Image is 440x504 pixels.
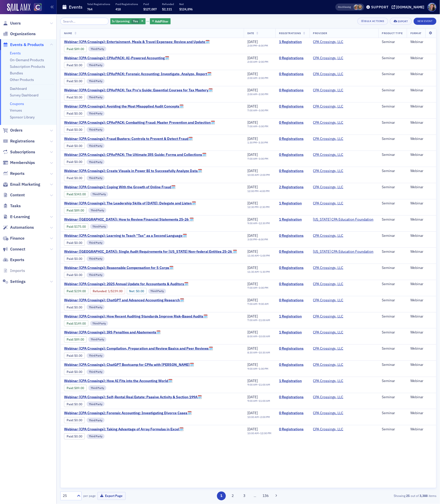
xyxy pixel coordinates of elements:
button: Export [390,18,412,25]
time: 4:00 PM [258,44,268,47]
time: 3:00 PM [259,109,268,112]
a: CPA Crossings, LLC [313,411,344,415]
span: E-Learning [10,214,30,220]
div: – [247,125,268,128]
div: Paid: 1 - $8900 [64,46,87,52]
a: CPA Crossings, LLC [313,137,344,141]
span: Users [10,20,21,26]
div: Seminar [382,120,403,125]
span: : [67,79,74,83]
div: Seminar [382,72,403,76]
span: Automations [10,225,34,230]
a: Webinar (CPA Crossings): CPAxPACK: Combatting Fraud: Master Prevention and Detection🗓️ [64,120,215,125]
a: Paid [67,225,73,228]
div: Third Party [87,79,105,84]
a: Users [3,20,21,26]
span: CPA Crossings, LLC [313,153,345,157]
span: CPA Crossings, LLC [313,137,345,141]
span: Webinar (CPA Crossings): Learning to Teach "Tax" as a Second Language🗓️ [64,234,187,238]
span: [DATE] [247,88,258,92]
a: CPA Crossings, LLC [313,298,344,303]
a: Events & Products [3,42,44,48]
span: : [67,128,74,132]
span: CPA Crossings, LLC [313,56,345,60]
div: Seminar [382,104,403,109]
a: 1 Registration [279,201,306,206]
div: Paid: 0 - $0 [64,111,85,117]
span: CPA Crossings, LLC [313,120,345,125]
span: Webinar (CPA Crossings): ChatGPT Bootcamp for CPAs with John Higgins🗓️ [64,363,194,367]
a: Organizations [3,31,36,37]
span: CPA Crossings, LLC [313,40,345,44]
span: Connect [10,246,25,252]
a: Paid [67,370,73,374]
span: Webinar (CPA Crossings): CPAxPACK: Tax Pro's Guide: Essential Courses for Tax Mastery🗓️ [64,88,213,93]
img: SailAMX [34,3,42,11]
time: 2:00 AM [247,76,257,80]
button: 136 [261,492,270,500]
p: Net [179,2,193,6]
a: Coupons [10,101,24,106]
span: Date [247,31,254,35]
a: Webinar (CPA Crossings): Compilation, Preparation and Review Basics and Peer Reviews🗓️ [64,346,213,351]
a: Paid [67,418,73,422]
a: Paid [67,192,73,196]
div: – [247,93,268,96]
a: Paid [67,160,73,164]
a: Paid [67,112,73,115]
span: : [67,63,74,67]
div: Third Party [87,127,105,132]
span: Name [64,31,72,35]
a: 1 Registration [279,314,306,319]
a: Webinar (CPA Crossings): IRS Penalties and Abatements🗓️ [64,330,161,335]
a: 0 Registrations [279,298,306,303]
a: Paid [67,434,73,438]
a: Email Marketing [3,182,40,187]
a: 0 Registrations [279,104,306,109]
span: Lindsay Moore [357,5,363,10]
a: Webinar ([GEOGRAPHIC_DATA]): Single Audit Requirements for [US_STATE] Non-federal Entities 25-26 🗓 [64,249,237,254]
span: Webinar (CPA Crossings): Fraud Busters: Controls to Prevent & Detect Fraud🗓️ [64,137,193,141]
p: Refunded [162,2,174,6]
a: CPA Crossings, LLC [313,266,344,270]
span: CPA Crossings, LLC [313,72,345,76]
div: Paid: 0 - $0 [64,143,85,149]
span: Events & Products [10,42,44,48]
a: Webinar (CPA Crossings): How AI Fits into the Accounting World🗓️ [64,379,172,383]
span: Subscriptions [10,149,35,155]
span: Tasks [10,203,21,209]
a: Webinar (CPA Crossings): Taking Advantage of Array Formulas in Excel🗓️ [64,427,184,432]
a: Subscriptions [3,149,35,155]
a: Events [10,51,21,55]
a: CPA Crossings, LLC [313,427,344,432]
a: 0 Registrations [279,346,306,351]
time: 2:00 PM [247,44,257,47]
span: Webinar (CPA Crossings): CPAxPACK: Forensic Accounting: Investigate, Analyze, Report🗓️ [64,72,211,76]
div: – [247,141,268,144]
a: Paid [67,144,73,148]
a: 0 Registrations [279,234,306,238]
a: 0 Registrations [279,266,306,270]
a: CPA Crossings, LLC [313,88,344,93]
a: View Homepage [30,3,42,12]
span: Organizations [10,31,36,37]
a: 1 Registration [279,40,306,44]
span: Content [10,192,25,198]
span: : [67,144,74,148]
p: Paid Registrations [115,2,138,6]
a: CPA Crossings, LLC [313,330,344,335]
span: Webinar (CPA Crossings): CPAxPACK: The Ultimate IRS Guide: Forms and Collections🗓️ [64,153,206,157]
a: CPA Crossings, LLC [313,153,344,157]
a: Orders [3,128,23,133]
span: [DATE] [247,152,258,157]
span: [DATE] [247,39,258,44]
span: Profile [428,3,436,12]
a: Webinar (CPA Crossings): Forensic Accounting: Investigating Divorce Cases🗓️ [64,411,192,415]
span: $124,896 [179,7,193,11]
a: On-Demand Products [10,58,44,62]
a: Webinar (CPA Crossings): CPAxPACK: AI-Powered Accounting🗓️ [64,56,169,60]
time: 1:30 PM [247,141,257,144]
a: Paid [67,402,73,406]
